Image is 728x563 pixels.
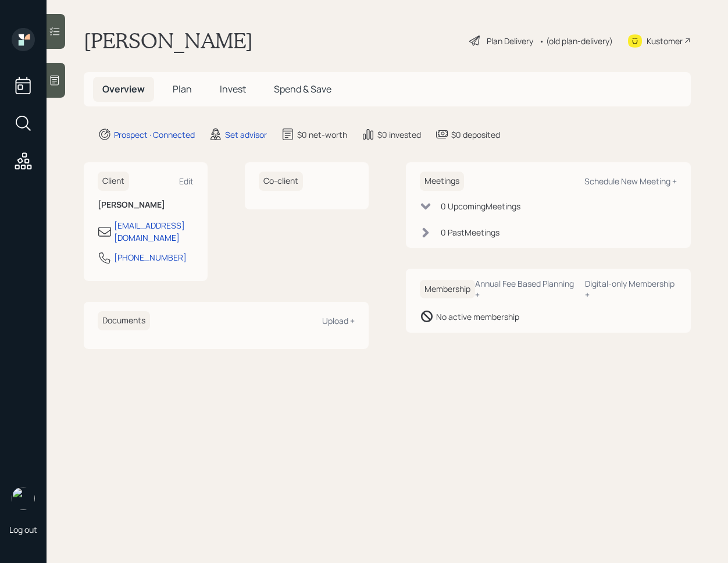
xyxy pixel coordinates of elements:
[441,200,520,212] div: 0 Upcoming Meeting s
[539,35,613,47] div: • (old plan-delivery)
[179,176,194,187] div: Edit
[297,129,347,141] div: $0 net-worth
[441,226,499,238] div: 0 Past Meeting s
[436,311,519,323] div: No active membership
[114,251,187,263] div: [PHONE_NUMBER]
[114,129,195,141] div: Prospect · Connected
[173,83,192,95] span: Plan
[98,172,129,191] h6: Client
[84,28,253,54] h1: [PERSON_NAME]
[12,487,35,510] img: retirable_logo.png
[585,278,677,300] div: Digital-only Membership +
[259,172,303,191] h6: Co-client
[114,219,194,244] div: [EMAIL_ADDRESS][DOMAIN_NAME]
[487,35,533,47] div: Plan Delivery
[420,172,464,191] h6: Meetings
[322,315,355,326] div: Upload +
[274,83,331,95] span: Spend & Save
[451,129,500,141] div: $0 deposited
[647,35,683,47] div: Kustomer
[220,83,246,95] span: Invest
[98,311,150,330] h6: Documents
[98,200,194,210] h6: [PERSON_NAME]
[225,129,267,141] div: Set advisor
[9,524,37,535] div: Log out
[475,278,576,300] div: Annual Fee Based Planning +
[102,83,145,95] span: Overview
[420,280,475,299] h6: Membership
[584,176,677,187] div: Schedule New Meeting +
[377,129,421,141] div: $0 invested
